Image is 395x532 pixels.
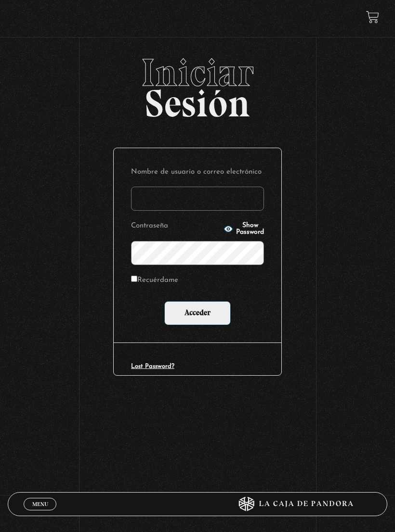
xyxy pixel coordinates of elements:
[131,219,221,233] label: Contraseña
[131,274,178,288] label: Recuérdame
[131,276,137,282] input: Recuérdame
[131,165,264,179] label: Nombre de usuario o correo electrónico
[29,509,52,516] span: Cerrar
[8,53,387,115] h2: Sesión
[32,501,48,507] span: Menu
[8,53,387,92] span: Iniciar
[224,222,264,236] button: Show Password
[131,363,174,369] a: Lost Password?
[236,222,264,236] span: Show Password
[366,11,379,24] a: View your shopping cart
[164,301,231,325] input: Acceder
